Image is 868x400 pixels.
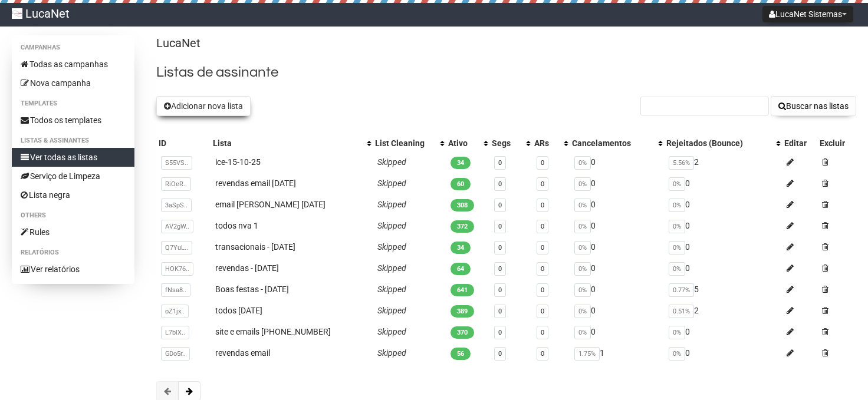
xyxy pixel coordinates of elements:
a: Todos os templates [12,111,134,130]
span: Skipped [377,178,406,188]
td: 0 [570,151,665,173]
a: todos nva 1 [215,221,258,230]
span: Skipped [377,157,406,167]
li: Listas & assinantes [12,134,134,148]
div: ARs [534,137,558,149]
a: 0 [498,350,502,358]
th: Excluir: No sort applied, sorting is disabled [817,135,856,151]
td: 0 [570,236,665,257]
td: 5 [664,279,782,300]
span: Skipped [377,242,406,252]
a: 0 [498,308,502,315]
a: Lista negra [12,186,134,204]
span: 34 [451,242,471,254]
a: 0 [541,308,544,315]
span: Skipped [377,327,406,336]
th: Cancelamentos: No sort applied, activate to apply an ascending sort [570,135,665,151]
td: 0 [570,300,665,321]
span: 0% [574,156,591,170]
span: 0% [574,199,591,212]
div: Ativo [448,137,478,149]
a: revendas - [DATE] [215,263,279,273]
td: 0 [570,321,665,342]
a: Serviço de Limpeza [12,167,134,186]
span: Q7YuL.. [161,241,192,254]
a: todos [DATE] [215,306,262,315]
a: 0 [498,244,502,252]
span: Skipped [377,285,406,294]
span: 60 [451,178,471,190]
span: 0% [669,220,685,233]
a: 0 [541,223,544,230]
td: 0 [664,194,782,215]
a: revendas email [215,348,270,358]
td: 0 [664,236,782,257]
a: 0 [541,159,544,167]
span: Skipped [377,263,406,273]
span: L7blX.. [161,326,189,339]
span: GDo5r.. [161,347,190,361]
div: Lista [213,137,361,149]
img: 3.jpg [12,8,22,19]
th: Rejeitados (Bounce): No sort applied, activate to apply an ascending sort [664,135,782,151]
span: HOK76.. [161,262,193,276]
span: Skipped [377,306,406,315]
td: 0 [570,194,665,215]
td: 0 [664,257,782,279]
a: 0 [541,329,544,336]
span: 0% [669,199,685,212]
p: LucaNet [156,35,856,51]
td: 2 [664,151,782,173]
a: Rules [12,223,134,242]
td: 0 [664,215,782,236]
a: 0 [498,180,502,188]
span: 308 [451,199,474,211]
td: 0 [570,257,665,279]
li: Others [12,209,134,223]
div: Segs [492,137,521,149]
li: Templates [12,97,134,111]
span: 389 [451,305,474,318]
span: 0% [574,241,591,254]
a: ice-15-10-25 [215,157,261,167]
span: Skipped [377,200,406,209]
span: 0% [669,262,685,276]
a: 0 [541,201,544,209]
span: 0% [574,177,591,191]
div: Editar [784,137,815,149]
a: 0 [498,329,502,336]
div: Cancelamentos [572,137,653,149]
span: 0.51% [669,305,694,318]
a: revendas email [DATE] [215,178,296,188]
a: 0 [541,265,544,273]
a: Boas festas - [DATE] [215,285,289,294]
span: 3aSpS.. [161,199,192,212]
li: Relatórios [12,246,134,260]
a: 0 [498,223,502,230]
td: 2 [664,300,782,321]
a: 0 [541,350,544,358]
a: 0 [541,286,544,294]
span: 0% [574,262,591,276]
span: 0% [574,220,591,233]
a: Ver todas as listas [12,148,134,167]
h2: Listas de assinante [156,62,856,83]
span: oZ1jx.. [161,305,189,318]
a: 0 [498,159,502,167]
span: 0% [669,326,685,339]
li: Campanhas [12,41,134,55]
button: Buscar nas listas [771,96,856,116]
th: Lista: No sort applied, activate to apply an ascending sort [211,135,373,151]
span: 64 [451,263,471,275]
span: 34 [451,157,471,169]
div: Rejeitados (Bounce) [666,137,770,149]
a: Nova campanha [12,74,134,92]
span: 5.56% [669,156,694,170]
a: site e emails [PHONE_NUMBER] [215,327,331,336]
span: 56 [451,348,471,360]
td: 0 [570,173,665,194]
td: 0 [570,279,665,300]
th: Ativo: No sort applied, activate to apply an ascending sort [446,135,489,151]
span: 0.77% [669,283,694,297]
td: 0 [664,342,782,363]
